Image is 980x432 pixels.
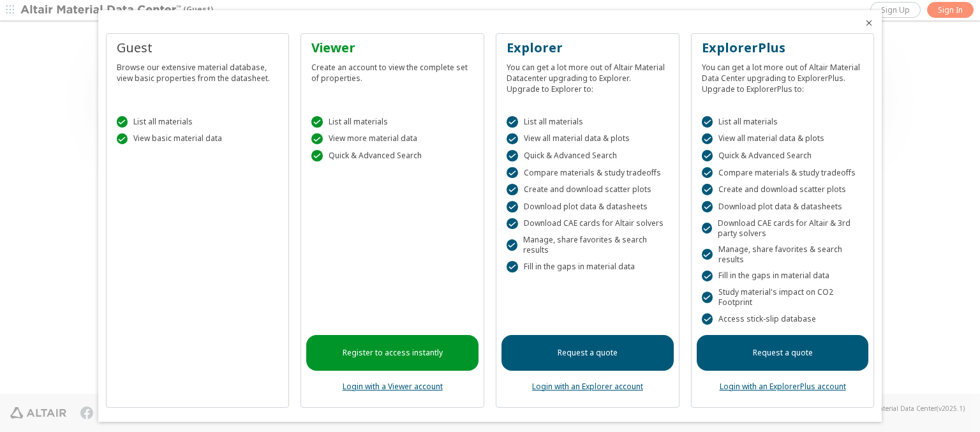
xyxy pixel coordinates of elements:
[306,335,479,371] a: Register to access instantly
[507,116,669,128] div: List all materials
[117,133,128,145] div: 
[507,150,669,161] div: Quick & Advanced Search
[507,201,518,212] div: 
[702,249,713,260] div: 
[702,184,864,195] div: Create and download scatter plots
[311,116,473,128] div: List all materials
[702,313,713,325] div: 
[532,381,643,392] a: Login with an Explorer account
[702,201,713,212] div: 
[507,235,669,255] div: Manage, share favorites & search results
[311,150,323,161] div: 
[507,184,669,195] div: Create and download scatter plots
[702,150,864,161] div: Quick & Advanced Search
[702,167,864,179] div: Compare materials & study tradeoffs
[507,39,669,57] div: Explorer
[702,39,864,57] div: ExplorerPlus
[117,57,279,84] div: Browse our extensive material database, view basic properties from the datasheet.
[702,167,713,179] div: 
[117,116,279,128] div: List all materials
[702,218,864,239] div: Download CAE cards for Altair & 3rd party solvers
[702,313,864,325] div: Access stick-slip database
[507,261,518,272] div: 
[702,271,713,282] div: 
[702,244,864,265] div: Manage, share favorites & search results
[702,184,713,195] div: 
[507,218,669,230] div: Download CAE cards for Altair solvers
[702,116,713,128] div: 
[697,335,869,371] a: Request a quote
[507,261,669,272] div: Fill in the gaps in material data
[507,239,517,251] div: 
[507,133,669,145] div: View all material data & plots
[311,150,473,161] div: Quick & Advanced Search
[507,167,518,179] div: 
[720,381,846,392] a: Login with an ExplorerPlus account
[501,335,674,371] a: Request a quote
[507,57,669,94] div: You can get a lot more out of Altair Material Datacenter upgrading to Explorer. Upgrade to Explor...
[507,150,518,161] div: 
[311,133,323,145] div: 
[702,271,864,282] div: Fill in the gaps in material data
[702,292,713,303] div: 
[507,201,669,212] div: Download plot data & datasheets
[311,133,473,145] div: View more material data
[311,116,323,128] div: 
[117,133,279,145] div: View basic material data
[702,150,713,161] div: 
[311,39,473,57] div: Viewer
[702,201,864,212] div: Download plot data & datasheets
[702,116,864,128] div: List all materials
[702,287,864,308] div: Study material's impact on CO2 Footprint
[117,39,279,57] div: Guest
[507,218,518,230] div: 
[864,18,874,28] button: Close
[702,223,712,234] div: 
[507,133,518,145] div: 
[311,57,473,84] div: Create an account to view the complete set of properties.
[507,116,518,128] div: 
[343,381,443,392] a: Login with a Viewer account
[507,184,518,195] div: 
[702,133,864,145] div: View all material data & plots
[117,116,128,128] div: 
[702,133,713,145] div: 
[507,167,669,179] div: Compare materials & study tradeoffs
[702,57,864,94] div: You can get a lot more out of Altair Material Data Center upgrading to ExplorerPlus. Upgrade to E...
